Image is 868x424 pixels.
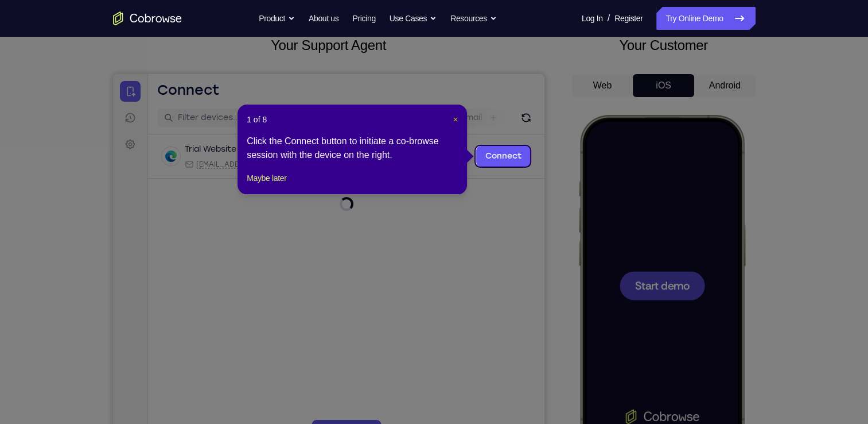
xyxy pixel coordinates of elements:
span: web@example.com [83,86,207,95]
div: Email [72,86,207,95]
button: Product [259,7,295,30]
button: Close Tour [453,114,458,125]
a: Pricing [352,7,375,30]
span: 1 of 8 [247,114,267,125]
span: +11 more [291,86,321,95]
span: / [608,11,610,25]
button: Resources [450,7,497,30]
a: Settings [7,60,28,80]
a: Log In [582,7,603,30]
span: Start demo [57,165,112,176]
a: Sessions [7,33,28,54]
div: New devices found. [129,74,131,76]
h1: Connect [44,7,107,25]
button: Refresh [404,34,422,53]
a: Go to the home page [113,11,182,25]
span: × [453,115,458,124]
button: Use Cases [390,7,437,30]
div: Online [128,71,158,80]
button: Start demo [42,156,127,185]
a: About us [309,7,338,30]
button: Maybe later [247,171,286,185]
a: Connect [7,7,28,28]
button: 6-digit code [198,346,268,369]
span: Cobrowse demo [225,86,284,95]
input: Filter devices... [65,38,209,49]
a: Try Online Demo [656,7,755,30]
div: Open device details [35,60,431,105]
label: Email [348,38,369,49]
a: Connect [363,72,418,92]
a: Register [614,7,643,30]
label: demo_id [228,38,264,49]
div: Click the Connect button to initiate a co-browse session with the device on the right. [247,134,458,162]
div: Trial Website [72,70,123,81]
div: App [213,86,284,95]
